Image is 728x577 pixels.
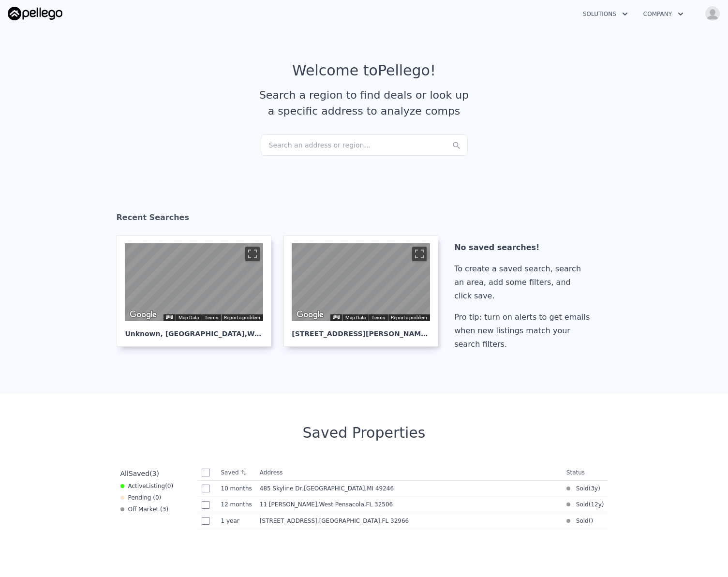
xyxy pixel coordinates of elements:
time: 2024-10-30 04:35 [221,485,252,492]
div: To create a saved search, search an area, add some filters, and click save. [454,262,594,303]
a: Report a problem [224,315,260,320]
span: 11 [PERSON_NAME] [260,501,317,508]
img: Google [294,309,326,321]
span: ) [598,485,600,492]
button: Map Data [345,314,366,321]
a: Terms (opens in new tab) [371,315,385,320]
div: Welcome to Pellego ! [292,62,436,79]
button: Map Data [178,314,199,321]
th: Saved [217,465,256,480]
a: Map [STREET_ADDRESS][PERSON_NAME], [GEOGRAPHIC_DATA] [283,235,446,347]
div: Recent Searches [117,204,612,235]
a: Map Unknown, [GEOGRAPHIC_DATA],WA 98359 [117,235,279,347]
span: Saved [129,470,149,477]
div: Map [292,243,430,321]
span: Active ( 0 ) [128,482,174,490]
span: 485 Skyline Dr [260,485,302,492]
span: , FL 32506 [364,501,393,508]
span: Listing [146,483,165,489]
div: Unknown , [GEOGRAPHIC_DATA] [125,321,263,339]
button: Solutions [575,5,636,23]
span: Sold ( [570,517,591,525]
time: 2024-09-03 18:59 [221,501,252,508]
a: Open this area in Google Maps (opens a new window) [127,309,159,321]
button: Keyboard shortcuts [166,315,173,319]
span: Sold ( [570,501,591,508]
span: , WA 98359 [245,330,286,338]
a: Terms (opens in new tab) [205,315,218,320]
div: Pending ( 0 ) [120,494,162,502]
span: , MI 49246 [365,485,394,492]
div: Map [125,243,263,321]
div: [STREET_ADDRESS][PERSON_NAME] , [GEOGRAPHIC_DATA] [292,321,430,339]
div: All ( 3 ) [120,469,159,478]
th: Address [256,465,563,481]
span: , FL 32966 [380,518,409,524]
span: [STREET_ADDRESS] [260,518,317,524]
button: Keyboard shortcuts [333,315,340,319]
time: 2013-05-14 13:00 [591,501,601,508]
div: Pro tip: turn on alerts to get emails when new listings match your search filters. [454,311,594,351]
button: Toggle fullscreen view [245,247,260,261]
span: , [GEOGRAPHIC_DATA] [302,485,398,492]
a: Open this area in Google Maps (opens a new window) [294,309,326,321]
span: ) [591,517,593,525]
button: Company [636,5,691,23]
span: , West Pensacola [317,501,397,508]
div: Saved Properties [117,424,612,442]
div: No saved searches! [454,241,594,254]
span: Sold ( [570,485,591,492]
span: , [GEOGRAPHIC_DATA] [317,518,413,524]
img: avatar [705,6,720,21]
div: Street View [125,243,263,321]
div: Search an address or region... [261,134,468,156]
span: ) [602,501,604,508]
th: Status [563,465,608,481]
time: 2024-07-12 19:42 [221,517,252,525]
img: Pellego [8,7,62,20]
div: Street View [292,243,430,321]
button: Toggle fullscreen view [412,247,427,261]
div: Search a region to find deals or look up a specific address to analyze comps [256,87,473,119]
a: Report a problem [391,315,427,320]
img: Google [127,309,159,321]
time: 2022-10-03 10:07 [591,485,598,492]
div: Off Market ( 3 ) [120,505,169,513]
